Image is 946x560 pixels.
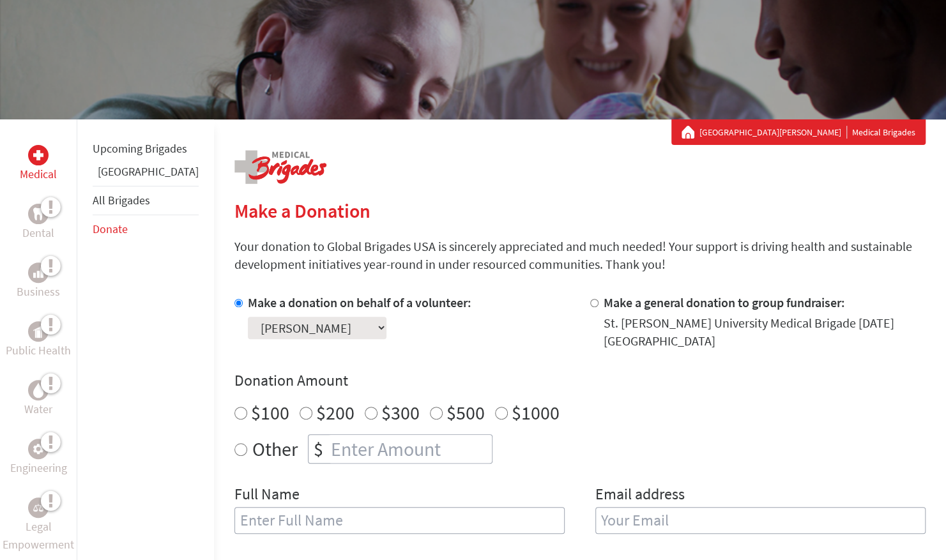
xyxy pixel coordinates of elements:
img: Medical [33,150,43,160]
h2: Make a Donation [234,199,926,222]
p: Public Health [6,342,71,359]
p: Engineering [10,459,67,477]
p: Legal Empowerment [3,518,74,554]
p: Your donation to Global Brigades USA is sincerely appreciated and much needed! Your support is dr... [234,238,926,273]
div: Medical Brigades [682,126,915,139]
li: Upcoming Brigades [93,135,199,163]
a: All Brigades [93,193,150,208]
label: Make a donation on behalf of a volunteer: [248,294,471,310]
img: Water [33,382,43,397]
input: Your Email [595,507,926,534]
a: WaterWater [24,380,52,418]
a: [GEOGRAPHIC_DATA] [98,164,199,179]
a: Upcoming Brigades [93,141,187,156]
a: EngineeringEngineering [10,439,67,477]
input: Enter Full Name [234,507,565,534]
div: Business [28,262,49,283]
input: Enter Amount [328,435,492,463]
img: Public Health [33,325,43,338]
label: Full Name [234,484,300,507]
a: Donate [93,222,128,236]
div: Legal Empowerment [28,497,49,518]
label: Email address [595,484,685,507]
div: Dental [28,204,49,224]
p: Dental [22,224,54,242]
p: Water [24,400,52,418]
div: Medical [28,145,49,165]
label: $300 [381,400,420,425]
div: Engineering [28,439,49,459]
div: Public Health [28,321,49,342]
div: Water [28,380,49,400]
a: Legal EmpowermentLegal Empowerment [3,497,74,554]
p: Medical [20,165,57,183]
h4: Donation Amount [234,370,926,391]
a: [GEOGRAPHIC_DATA][PERSON_NAME] [699,126,847,139]
label: $1000 [512,400,560,425]
li: Panama [93,163,199,186]
img: Business [33,268,43,278]
label: $500 [446,400,485,425]
div: St. [PERSON_NAME] University Medical Brigade [DATE] [GEOGRAPHIC_DATA] [604,314,926,350]
img: logo-medical.png [234,150,326,184]
label: Other [252,434,298,464]
label: Make a general donation to group fundraiser: [604,294,845,310]
div: $ [309,435,328,463]
label: $200 [316,400,355,425]
img: Legal Empowerment [33,504,43,511]
p: Business [17,283,60,301]
a: Public HealthPublic Health [6,321,71,359]
a: DentalDental [22,204,54,242]
a: MedicalMedical [20,145,57,183]
li: All Brigades [93,186,199,215]
a: BusinessBusiness [17,262,60,301]
li: Donate [93,215,199,243]
img: Engineering [33,444,43,454]
img: Dental [33,208,43,220]
label: $100 [251,400,289,425]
